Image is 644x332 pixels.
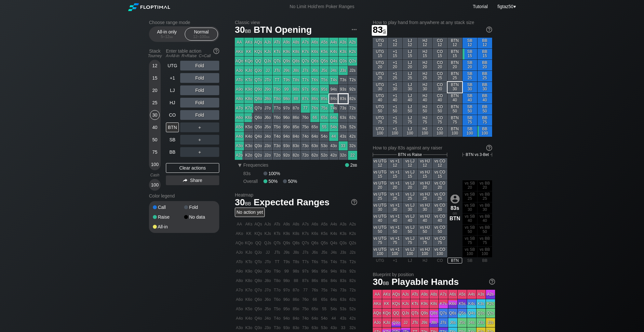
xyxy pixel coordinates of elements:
[235,47,244,56] div: AKo
[244,85,253,94] div: K9o
[301,141,310,150] div: 73o
[320,141,329,150] div: 53o
[150,122,160,132] div: 40
[463,93,477,104] div: SB 40
[388,60,402,70] div: +1 20
[339,104,348,113] div: 73s
[301,75,310,84] div: T7s
[273,85,282,94] div: T9o
[320,132,329,141] div: 54o
[310,141,319,150] div: 63o
[310,85,319,94] div: 96s
[348,104,357,113] div: 72s
[348,85,357,94] div: 92s
[263,104,272,113] div: J7o
[235,104,244,113] div: A7o
[373,38,387,48] div: UTG 12
[477,104,492,115] div: BB 50
[339,132,348,141] div: 43s
[339,57,348,66] div: Q3s
[245,27,251,34] span: bb
[282,66,291,75] div: J9s
[254,141,263,150] div: Q3o
[351,26,358,33] img: ellipsis.fd386fe8.svg
[373,71,387,82] div: UTG 25
[235,66,244,75] div: AJo
[153,215,184,219] div: Raise
[463,82,477,93] div: SB 30
[166,61,179,70] div: UTG
[403,104,417,115] div: LJ 50
[152,28,182,40] div: All-in only
[403,93,417,104] div: LJ 40
[301,66,310,75] div: J7s
[254,113,263,122] div: Q6o
[206,34,210,39] span: bb
[320,57,329,66] div: Q5s
[310,66,319,75] div: J6s
[320,75,329,84] div: T5s
[273,38,282,47] div: ATs
[166,54,219,58] div: A=All-in R=Raise C=Call
[373,115,387,126] div: UTG 75
[180,135,219,145] div: ＋
[273,141,282,150] div: T3o
[186,28,216,40] div: Normal
[373,60,387,70] div: UTG 20
[373,126,387,137] div: UTG 100
[373,104,387,115] div: UTG 50
[463,115,477,126] div: SB 75
[244,66,253,75] div: KJo
[234,25,252,36] span: 30
[166,110,179,120] div: CO
[244,122,253,132] div: K5o
[188,34,215,39] div: 12 – 100
[339,85,348,94] div: 93s
[403,115,417,126] div: LJ 75
[166,85,179,95] div: LJ
[388,49,402,59] div: +1 15
[310,151,319,160] div: 62o
[433,82,447,93] div: CO 30
[235,20,357,25] h2: Classic view
[263,113,272,122] div: J6o
[448,104,462,115] div: BTN 50
[166,46,219,61] div: Enter table action
[477,126,492,137] div: BB 100
[291,104,301,113] div: 87o
[263,132,272,141] div: J4o
[244,104,253,113] div: K7o
[477,93,492,104] div: BB 40
[273,75,282,84] div: TT
[282,94,291,103] div: 98o
[301,113,310,122] div: 76o
[153,224,184,229] div: All-in
[244,57,253,66] div: KQo
[477,60,492,70] div: BB 20
[244,38,253,47] div: AKs
[291,113,301,122] div: 86o
[329,75,338,84] div: T4s
[418,93,432,104] div: HJ 40
[254,122,263,132] div: Q5o
[496,3,517,10] div: ▾
[244,47,253,56] div: KK
[301,94,310,103] div: 87s
[166,147,179,157] div: BB
[282,113,291,122] div: 96o
[463,71,477,82] div: SB 25
[273,66,282,75] div: JTs
[310,47,319,56] div: K6s
[450,194,460,203] img: icon-avatar.b40e07d9.svg
[329,122,338,132] div: 54s
[301,38,310,47] div: A7s
[383,27,386,34] span: s
[403,49,417,59] div: LJ 15
[310,113,319,122] div: 66
[263,151,272,160] div: J2o
[348,75,357,84] div: T2s
[329,113,338,122] div: 64s
[329,141,338,150] div: 43o
[244,141,253,150] div: K3o
[301,151,310,160] div: 72o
